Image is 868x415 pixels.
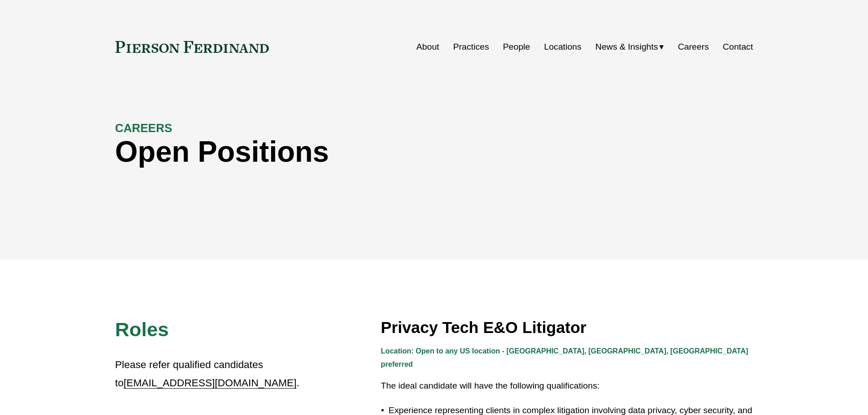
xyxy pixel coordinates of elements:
[381,347,750,368] strong: Location: Open to any US location - [GEOGRAPHIC_DATA], [GEOGRAPHIC_DATA], [GEOGRAPHIC_DATA] prefe...
[115,318,169,340] span: Roles
[115,122,172,134] strong: CAREERS
[115,356,301,393] p: Please refer qualified candidates to .
[453,38,489,56] a: Practices
[381,318,753,338] h3: Privacy Tech E&O Litigator
[596,39,658,55] span: News & Insights
[503,38,530,56] a: People
[723,38,753,56] a: Contact
[115,135,594,169] h1: Open Positions
[381,378,753,394] p: The ideal candidate will have the following qualifications:
[123,377,296,389] a: [EMAIL_ADDRESS][DOMAIN_NAME]
[596,38,664,56] a: folder dropdown
[544,38,581,56] a: Locations
[678,38,709,56] a: Careers
[416,38,439,56] a: About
